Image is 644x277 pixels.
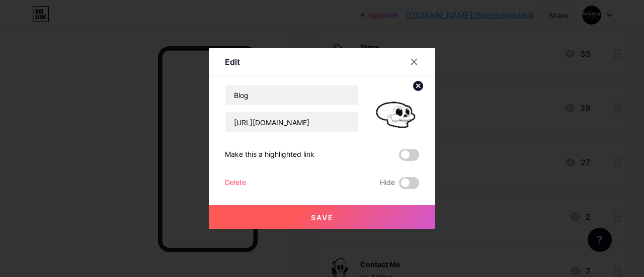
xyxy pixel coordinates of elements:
[371,84,419,133] img: link_thumbnail
[311,213,334,222] span: Save
[209,205,435,229] button: Save
[225,85,358,105] input: Title
[225,112,358,132] input: URL
[380,177,395,189] span: Hide
[225,149,314,161] div: Make this a highlighted link
[225,56,240,68] div: Edit
[225,177,246,189] div: Delete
